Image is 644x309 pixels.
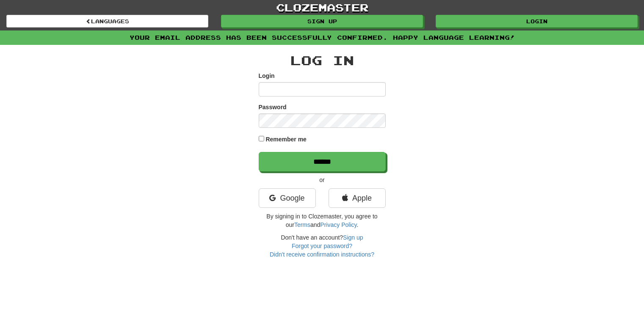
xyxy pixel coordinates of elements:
[265,135,307,143] label: Remember me
[329,188,386,208] a: Apple
[294,221,310,228] a: Terms
[259,103,287,111] label: Password
[292,243,352,249] a: Forgot your password?
[259,233,386,259] div: Don't have an account?
[436,15,638,28] a: Login
[259,72,275,80] label: Login
[270,251,374,258] a: Didn't receive confirmation instructions?
[259,212,386,229] p: By signing in to Clozemaster, you agree to our and .
[259,176,386,184] p: or
[259,188,316,208] a: Google
[320,221,357,228] a: Privacy Policy
[259,53,386,67] h2: Log In
[343,234,363,241] a: Sign up
[221,15,423,28] a: Sign up
[6,15,208,28] a: Languages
